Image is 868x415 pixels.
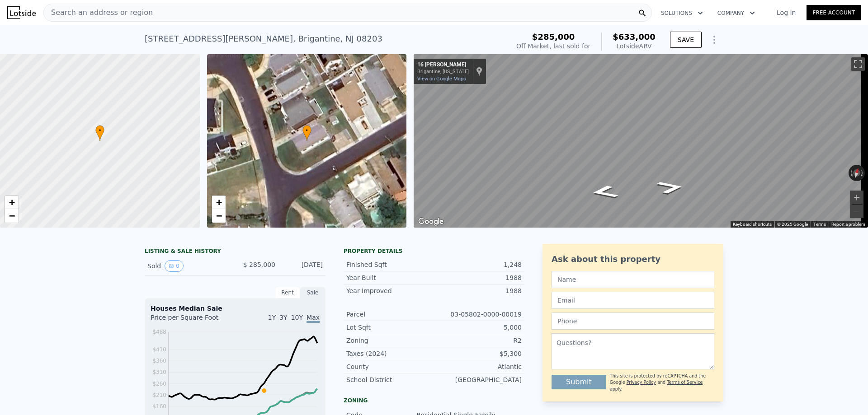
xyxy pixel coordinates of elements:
[807,5,861,20] a: Free Account
[212,209,226,223] a: Zoom out
[152,369,166,375] tspan: $310
[850,205,863,218] button: Zoom out
[344,397,524,404] div: Zoning
[670,32,702,48] button: SAVE
[414,54,868,228] div: Street View
[552,253,714,266] div: Ask about this property
[5,209,19,223] a: Zoom out
[279,314,287,321] span: 3Y
[476,66,482,76] a: Show location on map
[434,323,522,332] div: 5,000
[434,273,522,282] div: 1988
[243,261,275,268] span: $ 285,000
[300,287,325,298] div: Sale
[667,380,703,385] a: Terms of Service
[145,247,325,256] div: LISTING & SALE HISTORY
[212,196,226,209] a: Zoom in
[552,292,714,309] input: Email
[610,373,714,392] div: This site is protected by reCAPTCHA and the Google and apply.
[705,31,723,49] button: Show Options
[302,125,311,141] div: •
[417,76,466,82] a: View on Google Maps
[145,33,382,45] div: [STREET_ADDRESS][PERSON_NAME] , Brigantine , NJ 08203
[645,177,697,197] path: Go Northeast, Hutchison Pl
[416,216,446,228] a: Open this area in Google Maps (opens a new window)
[613,32,656,42] span: $633,000
[152,346,166,353] tspan: $410
[579,182,630,201] path: Go Southwest, Hutchison Pl
[151,313,235,327] div: Price per Square Foot
[307,314,320,323] span: Max
[434,260,522,269] div: 1,248
[552,271,714,288] input: Name
[152,392,166,398] tspan: $210
[434,336,522,345] div: R2
[860,165,865,181] button: Rotate clockwise
[434,375,522,384] div: [GEOGRAPHIC_DATA]
[851,57,865,71] button: Toggle fullscreen view
[346,310,434,319] div: Parcel
[733,221,772,228] button: Keyboard shortcuts
[346,336,434,345] div: Zoning
[416,216,446,228] img: Google
[165,260,184,272] button: View historical data
[346,260,434,269] div: Finished Sqft
[516,42,590,51] div: Off Market, last sold for
[9,196,15,208] span: +
[414,54,868,228] div: Map
[346,362,434,371] div: County
[7,6,36,19] img: Lotside
[283,260,323,272] div: [DATE]
[710,5,762,21] button: Company
[268,314,276,321] span: 1Y
[627,380,656,385] a: Privacy Policy
[850,191,863,204] button: Zoom in
[44,7,153,18] span: Search an address or region
[346,375,434,384] div: School District
[291,314,303,321] span: 10Y
[613,42,656,51] div: Lotside ARV
[152,403,166,410] tspan: $160
[417,69,469,75] div: Brigantine, [US_STATE]
[831,222,865,227] a: Report a problem
[302,126,311,135] span: •
[147,260,228,272] div: Sold
[552,312,714,330] input: Phone
[152,381,166,387] tspan: $260
[9,210,15,221] span: −
[434,310,522,319] div: 03-05802-0000-00019
[417,61,469,69] div: 16 [PERSON_NAME]
[849,165,854,181] button: Rotate counterclockwise
[216,210,222,221] span: −
[552,375,606,389] button: Submit
[532,32,575,42] span: $285,000
[95,125,104,141] div: •
[434,362,522,371] div: Atlantic
[346,349,434,358] div: Taxes (2024)
[275,287,300,298] div: Rent
[813,222,826,227] a: Terms (opens in new tab)
[152,358,166,364] tspan: $360
[344,247,524,255] div: Property details
[346,286,434,295] div: Year Improved
[95,126,104,135] span: •
[777,222,808,227] span: © 2025 Google
[151,304,320,313] div: Houses Median Sale
[654,5,710,21] button: Solutions
[346,323,434,332] div: Lot Sqft
[152,329,166,335] tspan: $488
[851,164,862,182] button: Reset the view
[434,286,522,295] div: 1988
[346,273,434,282] div: Year Built
[216,196,222,208] span: +
[5,196,19,209] a: Zoom in
[766,8,807,17] a: Log In
[434,349,522,358] div: $5,300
